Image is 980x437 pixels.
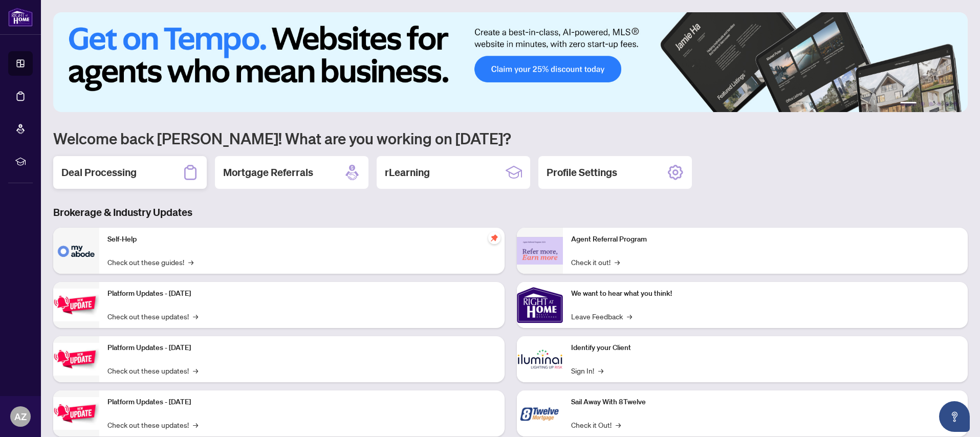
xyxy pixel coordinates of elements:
button: 3 [929,102,933,106]
button: 2 [921,102,925,106]
img: Identify your Client [517,336,563,382]
p: Platform Updates - [DATE] [107,288,496,299]
p: Platform Updates - [DATE] [107,397,496,408]
img: Platform Updates - July 21, 2025 [53,289,99,321]
a: Check out these updates!→ [107,311,198,322]
span: → [188,256,193,268]
p: Self-Help [107,234,496,245]
a: Check it Out!→ [571,419,621,430]
span: → [627,311,632,322]
span: pushpin [488,232,500,244]
span: AZ [14,409,27,424]
span: → [616,419,621,430]
p: Agent Referral Program [571,234,960,245]
button: 6 [953,102,957,106]
a: Check out these updates!→ [107,419,198,430]
img: Platform Updates - July 8, 2025 [53,343,99,375]
span: → [193,311,198,322]
button: Open asap [939,401,970,432]
span: → [615,256,620,268]
a: Leave Feedback→ [571,311,632,322]
img: Slide 0 [53,12,968,112]
span: → [193,365,198,376]
p: Sail Away With 8Twelve [571,397,960,408]
a: Check out these updates!→ [107,365,198,376]
a: Check it out!→ [571,256,620,268]
img: We want to hear what you think! [517,282,563,328]
h2: rLearning [385,165,430,180]
span: → [598,365,603,376]
p: We want to hear what you think! [571,288,960,299]
p: Identify your Client [571,342,960,354]
img: logo [8,8,33,27]
img: Platform Updates - June 23, 2025 [53,397,99,429]
img: Agent Referral Program [517,237,563,265]
h2: Profile Settings [547,165,617,180]
p: Platform Updates - [DATE] [107,342,496,354]
button: 5 [945,102,949,106]
a: Sign In!→ [571,365,603,376]
a: Check out these guides!→ [107,256,193,268]
h1: Welcome back [PERSON_NAME]! What are you working on [DATE]? [53,128,968,148]
button: 4 [937,102,941,106]
button: 1 [900,102,917,106]
h2: Deal Processing [61,165,137,180]
h3: Brokerage & Industry Updates [53,205,968,220]
span: → [193,419,198,430]
img: Self-Help [53,228,99,274]
h2: Mortgage Referrals [223,165,313,180]
img: Sail Away With 8Twelve [517,390,563,436]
